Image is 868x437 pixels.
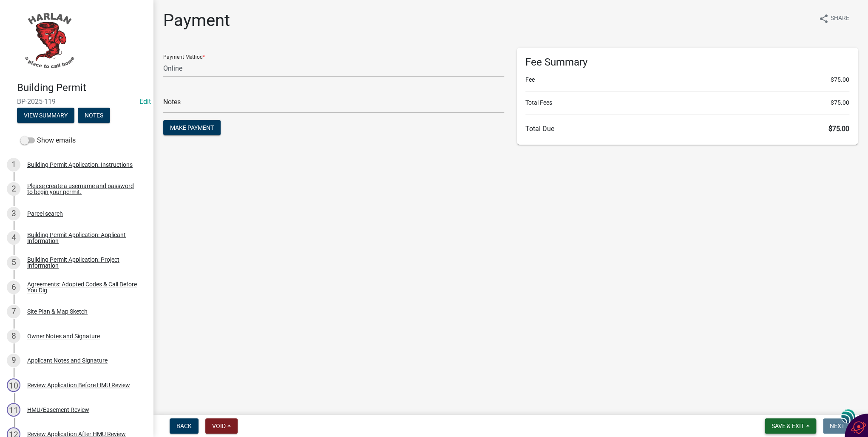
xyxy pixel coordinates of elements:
div: 2 [7,182,20,196]
button: Void [205,418,238,434]
div: Owner Notes and Signature [27,333,100,339]
a: Edit [139,97,151,106]
img: svg+xml;base64,PHN2ZyB3aWR0aD0iNDgiIGhlaWdodD0iNDgiIHZpZXdCb3g9IjAgMCA0OCA0OCIgZmlsbD0ibm9uZSIgeG... [841,408,855,424]
i: share [819,14,829,24]
div: 6 [7,280,20,294]
div: 4 [7,231,20,245]
div: 8 [7,329,20,343]
wm-modal-confirm: Edit Application Number [139,97,151,106]
div: Building Permit Application: Applicant Information [27,232,139,244]
div: Review Application After HMU Review [27,431,126,437]
div: Parcel search [27,211,63,217]
wm-modal-confirm: Notes [78,112,110,119]
span: Next [830,423,845,429]
span: Make Payment [170,124,214,131]
button: shareShare [812,10,856,27]
div: 5 [7,256,20,269]
div: Agreements: Adopted Codes & Call Before You Dig [27,281,139,293]
div: 9 [7,354,20,367]
wm-modal-confirm: Summary [17,112,74,119]
span: $75.00 [831,98,849,107]
h4: Building Permit [17,82,146,94]
span: BP-2025-119 [17,97,136,106]
span: $75.00 [828,125,849,133]
button: Next [823,418,851,434]
button: Back [170,418,199,434]
div: 11 [7,403,20,417]
label: Show emails [20,135,76,146]
span: Save & Exit [772,423,804,429]
div: HMU/Easement Review [27,407,89,413]
span: Void [212,423,226,429]
span: Share [831,14,849,24]
button: Notes [78,108,110,123]
span: $75.00 [831,75,849,84]
li: Fee [525,75,849,84]
div: 1 [7,158,20,171]
div: Applicant Notes and Signature [27,357,108,363]
div: 7 [7,305,20,318]
h6: Fee Summary [525,56,849,69]
h6: Total Due [525,125,849,133]
div: 10 [7,378,20,392]
div: Site Plan & Map Sketch [27,308,88,314]
div: 3 [7,207,20,220]
span: Back [176,423,192,429]
li: Total Fees [525,98,849,107]
div: Review Application Before HMU Review [27,382,130,388]
button: Save & Exit [765,418,816,434]
div: Please create a username and password to begin your permit. [27,183,139,195]
button: View Summary [17,108,74,123]
div: Building Permit Application: Instructions [27,162,133,168]
img: City of Harlan, Iowa [17,9,81,73]
div: Building Permit Application: Project Information [27,257,139,268]
button: Make Payment [163,120,221,135]
h1: Payment [163,10,230,31]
